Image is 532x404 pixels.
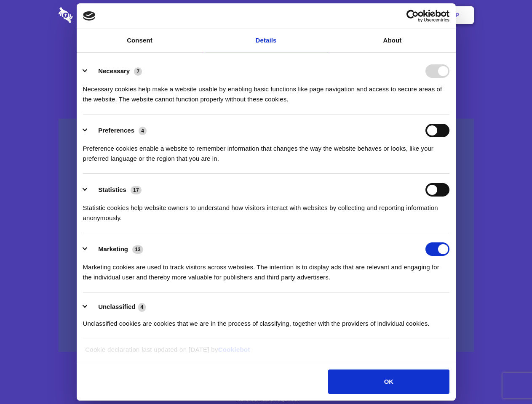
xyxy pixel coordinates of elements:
a: Consent [77,29,203,52]
button: Necessary (7) [83,64,147,78]
a: Details [203,29,329,52]
span: 4 [138,303,146,311]
a: Contact [342,2,380,28]
div: Marketing cookies are used to track visitors across websites. The intention is to display ads tha... [83,256,449,282]
span: 7 [134,67,142,76]
button: Statistics (17) [83,183,147,197]
label: Statistics [98,186,126,193]
button: Marketing (13) [83,242,149,256]
h4: Auto-redaction of sensitive data, encrypted data sharing and self-destructing private chats. Shar... [59,77,474,104]
button: Unclassified (4) [83,302,151,312]
div: Statistic cookies help website owners to understand how visitors interact with websites by collec... [83,197,449,223]
img: logo-wordmark-white-trans-d4663122ce5f474addd5e946df7df03e33cb6a1c49d2221995e7729f52c070b2.svg [59,7,131,23]
span: 4 [139,127,147,135]
label: Necessary [98,67,130,74]
div: Necessary cookies help make a website usable by enabling basic functions like page navigation and... [83,78,449,104]
a: Login [382,2,419,28]
img: logo [83,11,96,21]
div: Unclassified cookies are cookies that we are in the process of classifying, together with the pro... [83,312,449,329]
button: OK [328,369,449,394]
label: Preferences [98,127,134,134]
a: Cookiebot [218,346,250,353]
label: Marketing [98,245,128,252]
span: 13 [132,245,143,254]
a: Pricing [247,2,284,28]
iframe: Drift Widget Chat Controller [490,362,522,394]
h1: Eliminate Slack Data Loss. [59,38,474,68]
div: Cookie declaration last updated on [DATE] by [79,345,453,361]
button: Preferences (4) [83,124,152,137]
a: Wistia video thumbnail [59,119,474,352]
a: Usercentrics Cookiebot - opens in a new window [376,10,449,22]
a: About [329,29,456,52]
span: 17 [131,186,142,194]
div: Preference cookies enable a website to remember information that changes the way the website beha... [83,137,449,164]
